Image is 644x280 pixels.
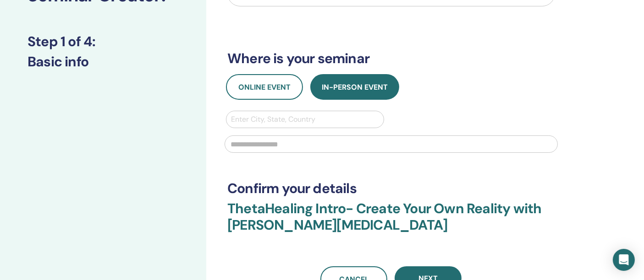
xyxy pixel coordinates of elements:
h3: Where is your seminar [227,50,555,67]
button: Online Event [226,74,303,100]
h3: Basic info [28,54,179,70]
h3: ThetaHealing Intro- Create Your Own Reality with [PERSON_NAME][MEDICAL_DATA] [227,200,555,244]
span: In-Person Event [322,82,388,92]
h3: Confirm your details [227,180,555,197]
h3: Step 1 of 4 : [28,33,179,50]
div: Open Intercom Messenger [613,249,635,271]
button: In-Person Event [310,74,399,100]
span: Online Event [238,82,291,92]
